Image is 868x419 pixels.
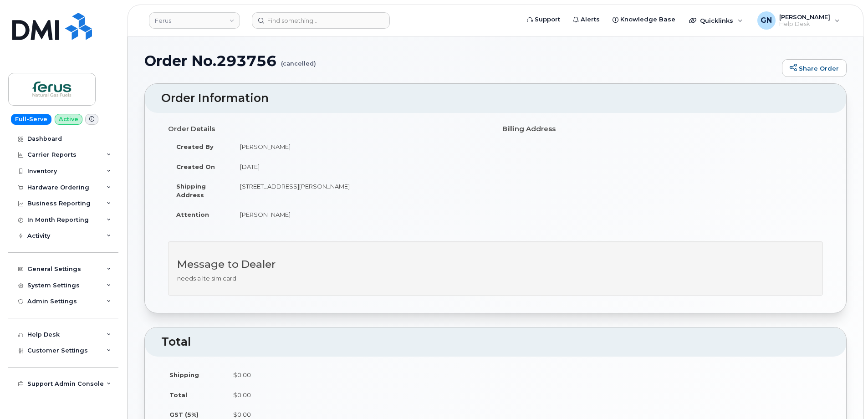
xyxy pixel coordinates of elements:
[177,274,814,283] p: needs a lte sim card
[177,259,814,270] h3: Message to Dealer
[233,371,251,378] span: $0.00
[232,157,489,177] td: [DATE]
[161,92,830,105] h2: Order Information
[144,53,777,69] h1: Order No.293756
[168,125,489,133] h4: Order Details
[782,59,847,77] a: Share Order
[281,53,316,67] small: (cancelled)
[233,391,251,399] span: $0.00
[176,183,206,199] strong: Shipping Address
[232,137,489,157] td: [PERSON_NAME]
[176,211,209,218] strong: Attention
[176,143,214,150] strong: Created By
[233,411,251,418] span: $0.00
[176,163,215,170] strong: Created On
[169,391,187,399] label: Total
[502,125,823,133] h4: Billing Address
[169,371,199,379] label: Shipping
[232,176,489,204] td: [STREET_ADDRESS][PERSON_NAME]
[161,336,830,348] h2: Total
[232,204,489,225] td: [PERSON_NAME]
[169,410,199,419] label: GST (5%)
